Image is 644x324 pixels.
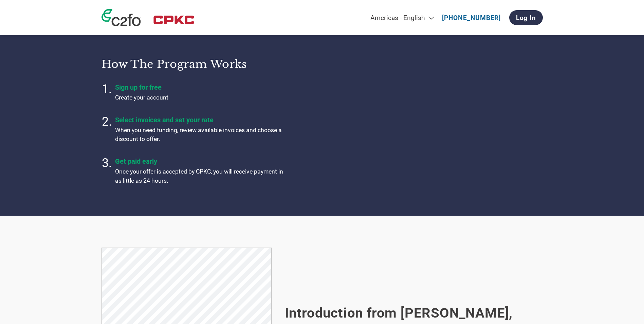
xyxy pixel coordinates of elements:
p: Once your offer is accepted by CPKC, you will receive payment in as little as 24 hours. [115,167,285,185]
a: [PHONE_NUMBER] [442,14,501,22]
p: Create your account [115,93,285,102]
p: When you need funding, review available invoices and choose a discount to offer. [115,126,285,144]
h3: How the program works [102,57,314,71]
h4: Select invoices and set your rate [115,116,285,124]
a: Log In [509,10,543,25]
h4: Sign up for free [115,83,285,91]
img: c2fo logo [102,9,141,26]
h4: Get paid early [115,157,285,165]
img: CPKC [151,14,196,26]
